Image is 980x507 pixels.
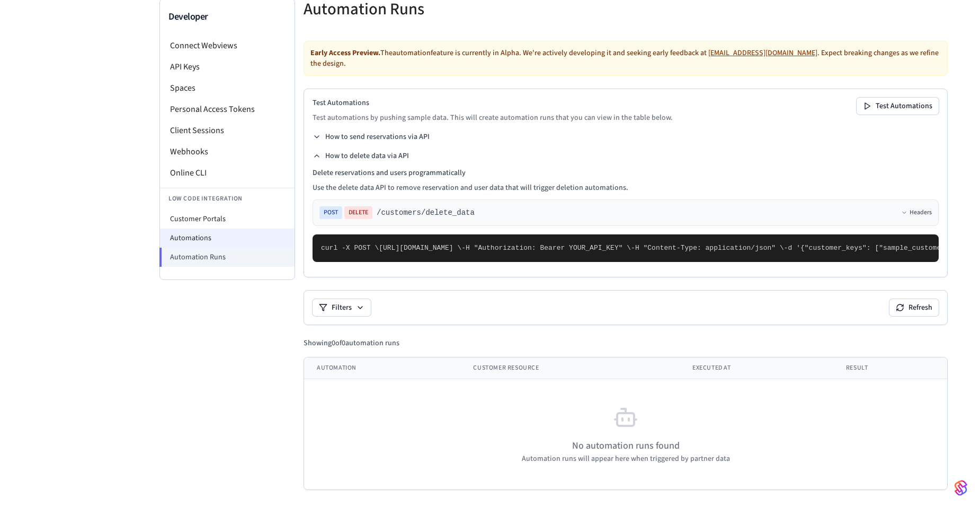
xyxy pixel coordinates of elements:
[159,248,295,267] li: Automation Runs
[319,206,342,219] span: POST
[889,299,939,316] button: Refresh
[955,479,967,496] img: SeamLogoGradient.69752ec5.svg
[317,439,934,453] p: No automation runs found
[304,357,460,379] th: Automation
[680,357,833,379] th: Executed At
[317,453,934,464] p: Automation runs will appear here when triggered by partner data
[313,132,430,142] button: How to send reservations via API
[784,244,805,252] span: -d '{
[160,162,295,183] li: Online CLI
[344,206,372,219] span: DELETE
[377,207,475,218] span: /customers/delete_data
[160,209,295,229] li: Customer Portals
[631,244,784,252] span: -H "Content-Type: application/json" \
[313,182,939,193] p: Use the delete data API to remove reservation and user data that will trigger deletion automations.
[805,244,974,252] span: "customer_keys": ["sample_customer_key"],
[160,229,295,248] li: Automations
[313,112,673,123] p: Test automations by pushing sample data. This will create automation runs that you can view in th...
[857,98,939,115] button: Test Automations
[833,357,947,379] th: Result
[160,120,295,141] li: Client Sessions
[304,41,948,76] div: The automation feature is currently in Alpha. We're actively developing it and seeking early feed...
[160,77,295,99] li: Spaces
[461,244,631,252] span: -H "Authorization: Bearer YOUR_API_KEY" \
[313,151,409,161] button: How to delete data via API
[901,208,932,217] button: Headers
[160,56,295,77] li: API Keys
[313,98,673,108] h2: Test Automations
[313,299,371,316] button: Filters
[460,357,680,379] th: Customer Resource
[321,244,379,252] span: curl -X POST \
[304,338,399,348] div: Showing 0 of 0 automation runs
[708,48,817,58] a: [EMAIL_ADDRESS][DOMAIN_NAME]
[160,35,295,56] li: Connect Webviews
[160,99,295,120] li: Personal Access Tokens
[160,188,295,209] li: Low Code Integration
[313,168,939,178] h4: Delete reservations and users programmatically
[310,48,380,58] strong: Early Access Preview.
[379,244,461,252] span: [URL][DOMAIN_NAME] \
[160,141,295,162] li: Webhooks
[168,10,286,24] h3: Developer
